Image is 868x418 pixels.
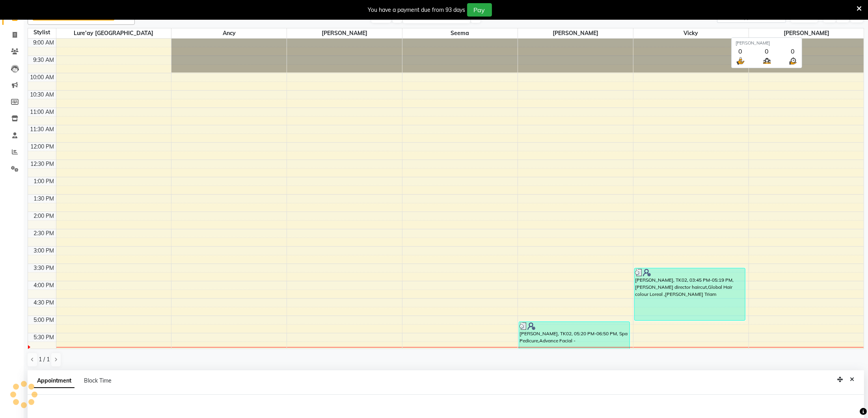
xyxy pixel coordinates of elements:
[32,212,56,220] div: 2:00 PM
[736,40,798,46] div: [PERSON_NAME]
[29,125,56,134] div: 11:30 AM
[788,56,798,66] img: wait_time.png
[32,56,56,64] div: 9:30 AM
[518,28,633,38] span: [PERSON_NAME]
[32,264,56,272] div: 3:30 PM
[402,28,518,38] span: Seema
[29,91,56,99] div: 10:30 AM
[32,229,56,238] div: 2:30 PM
[846,373,858,386] button: Close
[762,46,772,56] div: 0
[633,28,749,38] span: Vicky
[29,160,56,168] div: 12:30 PM
[287,28,402,38] span: [PERSON_NAME]
[736,56,745,66] img: serve.png
[32,333,56,342] div: 5:30 PM
[39,355,50,364] span: 1 / 1
[28,28,56,37] div: Stylist
[32,177,56,186] div: 1:00 PM
[32,195,56,203] div: 1:30 PM
[762,56,772,66] img: queue.png
[749,28,864,38] span: [PERSON_NAME]
[32,247,56,255] div: 3:00 PM
[467,3,492,17] button: Pay
[368,6,466,14] div: You have a payment due from 93 days
[34,374,75,388] span: Appointment
[32,299,56,307] div: 4:30 PM
[29,108,56,116] div: 11:00 AM
[371,11,391,23] span: Today
[56,28,171,38] span: Lure’ay [GEOGRAPHIC_DATA]
[84,377,112,384] span: Block Time
[32,316,56,324] div: 5:00 PM
[736,46,745,56] div: 0
[635,268,745,320] div: [PERSON_NAME], TK02, 03:45 PM-05:19 PM, [PERSON_NAME] director haircut,Global Hair colour Loreal ...
[788,46,798,56] div: 0
[171,28,287,38] span: Ancy
[29,143,56,151] div: 12:00 PM
[29,73,56,82] div: 10:00 AM
[32,281,56,290] div: 4:00 PM
[32,39,56,47] div: 9:00 AM
[519,322,630,372] div: [PERSON_NAME], TK02, 05:20 PM-06:50 PM, Spa Pedicure,Advance Facial -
